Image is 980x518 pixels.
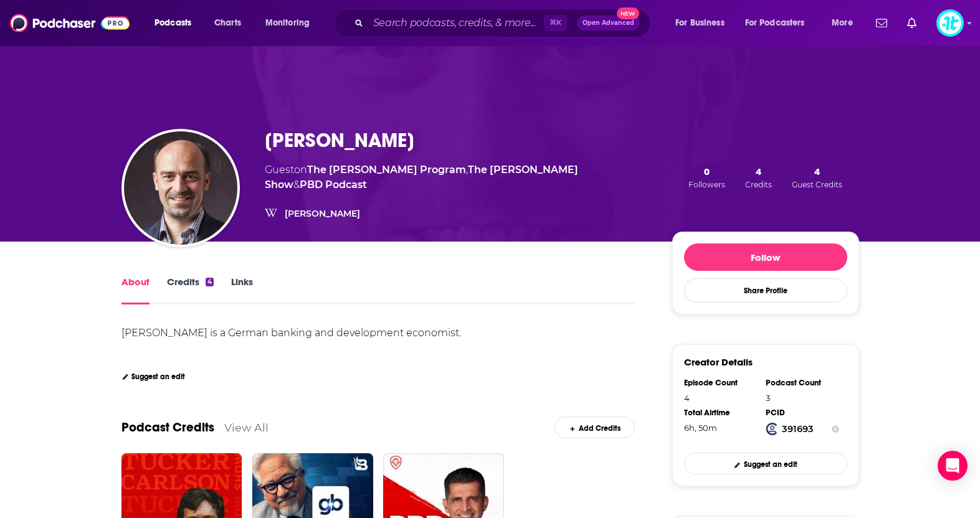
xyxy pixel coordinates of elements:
div: Total Airtime [684,408,758,418]
strong: 391693 [782,423,814,435]
span: 6 hours, 50 minutes, 34 seconds [684,423,717,433]
span: 4 [814,166,820,177]
h3: Creator Details [684,356,753,368]
button: 0Followers [685,165,729,190]
div: Podcast Count [766,378,839,388]
span: Guest Credits [792,180,842,189]
h1: [PERSON_NAME] [265,128,414,153]
div: Search podcasts, credits, & more... [346,9,662,37]
a: [PERSON_NAME] [285,208,360,219]
span: ⌘ K [544,15,567,31]
div: 3 [766,393,839,403]
span: For Podcasters [745,14,805,32]
a: Podcast Credits [121,420,214,435]
span: Logged in as ImpactTheory [936,9,964,37]
img: Richard Werner [124,131,237,245]
div: Episode Count [684,378,758,388]
a: View All [224,421,269,434]
span: Credits [745,180,772,189]
span: 0 [704,166,710,177]
button: open menu [257,13,326,33]
button: Show profile menu [936,9,964,37]
span: 4 [756,166,761,177]
span: & [293,179,300,191]
span: More [832,14,853,32]
span: Guest [265,164,294,176]
div: [PERSON_NAME] is a German banking and development economist. [121,327,461,339]
button: open menu [146,13,207,33]
span: Podcasts [155,14,191,32]
div: 4 [684,393,758,403]
button: Show Info [832,423,839,435]
button: 4Guest Credits [788,165,846,190]
button: open menu [823,13,868,33]
img: Podchaser - Follow, Share and Rate Podcasts [10,11,130,35]
span: For Business [675,14,725,32]
button: Open AdvancedNew [577,16,640,31]
span: Open Advanced [583,20,634,26]
div: Open Intercom Messenger [938,451,968,481]
button: open menu [667,13,740,33]
span: New [617,7,639,19]
button: Follow [684,243,847,271]
a: Show notifications dropdown [902,12,921,34]
button: 4Credits [741,165,776,190]
a: Show notifications dropdown [871,12,892,34]
img: Podchaser Creator ID logo [766,423,778,435]
div: 4 [206,278,214,286]
a: Charts [206,13,249,33]
img: User Profile [936,9,964,37]
span: Monitoring [265,14,310,32]
a: Suggest an edit [684,453,847,474]
div: PCID [766,408,839,418]
a: The Glenn Beck Program [307,164,466,176]
a: Credits4 [167,276,214,304]
a: Add Credits [554,417,635,438]
a: Suggest an edit [121,372,186,381]
button: Share Profile [684,278,847,303]
button: open menu [737,13,823,33]
a: Links [231,276,253,304]
span: on [294,164,466,176]
input: Search podcasts, credits, & more... [368,13,544,33]
span: Followers [688,180,725,189]
span: Charts [214,14,241,32]
a: About [121,276,150,304]
span: , [466,164,468,176]
a: PBD Podcast [300,179,367,191]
